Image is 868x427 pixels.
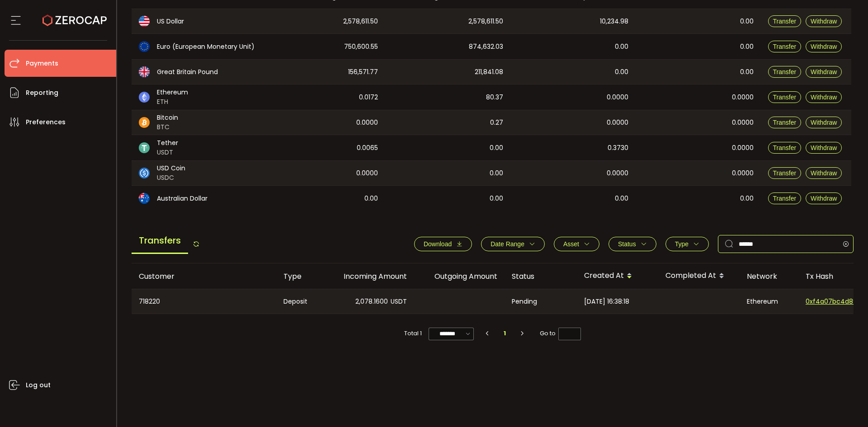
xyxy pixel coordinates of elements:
[773,68,797,75] span: Transfer
[732,168,754,178] span: 0.0000
[773,119,797,126] span: Transfer
[139,16,150,27] img: usd_portfolio.svg
[554,237,599,251] button: Asset
[609,237,656,251] button: Status
[157,122,178,132] span: BTC
[157,138,178,148] span: Tether
[359,92,378,103] span: 0.0172
[773,94,797,101] span: Transfer
[391,296,407,307] span: USDT
[26,86,58,99] span: Reporting
[806,167,842,179] button: Withdraw
[732,143,754,153] span: 0.0000
[132,228,188,254] span: Transfers
[773,144,797,151] span: Transfer
[768,66,802,78] button: Transfer
[276,271,324,282] div: Type
[600,16,628,27] span: 10,234.98
[806,41,842,52] button: Withdraw
[356,117,378,128] span: 0.0000
[404,327,422,340] span: Total 1
[773,18,797,25] span: Transfer
[811,119,837,126] span: Withdraw
[811,144,837,151] span: Withdraw
[811,169,837,177] span: Withdraw
[157,67,218,77] span: Great Britain Pound
[490,168,503,178] span: 0.00
[615,42,628,52] span: 0.00
[157,88,188,97] span: Ethereum
[139,92,150,103] img: eth_portfolio.svg
[658,268,740,284] div: Completed At
[607,117,628,128] span: 0.0000
[740,193,754,204] span: 0.00
[732,117,754,128] span: 0.0000
[481,237,545,251] button: Date Range
[139,41,150,52] img: eur_portfolio.svg
[675,240,689,248] span: Type
[768,117,802,128] button: Transfer
[615,193,628,204] span: 0.00
[414,237,472,251] button: Download
[157,148,178,157] span: USDT
[157,17,184,26] span: US Dollar
[811,43,837,50] span: Withdraw
[132,289,276,314] div: 718220
[139,117,150,128] img: btc_portfolio.svg
[26,116,66,129] span: Preferences
[806,117,842,128] button: Withdraw
[811,68,837,75] span: Withdraw
[768,167,802,179] button: Transfer
[157,173,185,183] span: USDC
[806,15,842,27] button: Withdraw
[608,143,628,153] span: 0.3730
[732,92,754,103] span: 0.0000
[740,289,798,314] div: Ethereum
[491,240,524,248] span: Date Range
[768,91,802,103] button: Transfer
[490,143,503,153] span: 0.00
[348,67,378,77] span: 156,571.77
[364,193,378,204] span: 0.00
[806,142,842,154] button: Withdraw
[768,142,802,154] button: Transfer
[773,43,797,50] span: Transfer
[763,329,868,427] iframe: Chat Widget
[607,168,628,178] span: 0.0000
[157,113,178,122] span: Bitcoin
[811,195,837,202] span: Withdraw
[139,142,150,153] img: usdt_portfolio.svg
[343,16,378,27] span: 2,578,611.50
[357,143,378,153] span: 0.0065
[563,240,579,248] span: Asset
[584,296,629,307] span: [DATE] 16:38:18
[355,296,388,307] span: 2,078.1600
[139,168,150,178] img: usdc_portfolio.svg
[490,117,503,128] span: 0.27
[356,168,378,178] span: 0.0000
[469,42,503,52] span: 874,632.03
[806,192,842,204] button: Withdraw
[806,91,842,103] button: Withdraw
[26,57,58,70] span: Payments
[607,92,628,103] span: 0.0000
[139,66,150,77] img: gbp_portfolio.svg
[490,193,503,204] span: 0.00
[806,66,842,78] button: Withdraw
[615,67,628,77] span: 0.00
[157,194,208,203] span: Australian Dollar
[132,271,276,282] div: Customer
[768,41,802,52] button: Transfer
[773,169,797,177] span: Transfer
[512,296,537,307] span: Pending
[26,379,51,392] span: Log out
[740,67,754,77] span: 0.00
[768,15,802,27] button: Transfer
[475,67,503,77] span: 211,841.08
[811,18,837,25] span: Withdraw
[157,164,185,173] span: USD Coin
[505,271,577,282] div: Status
[740,42,754,52] span: 0.00
[276,289,324,314] div: Deposit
